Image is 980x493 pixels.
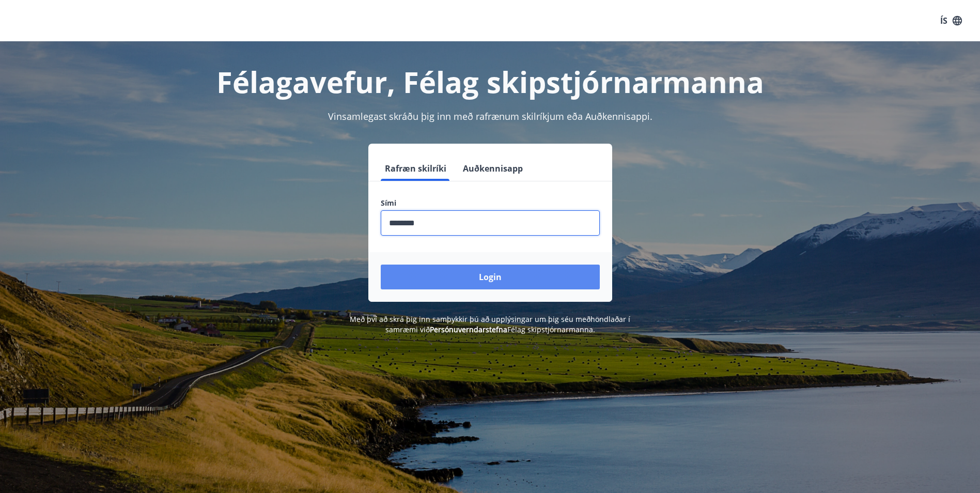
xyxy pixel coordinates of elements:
[350,314,630,334] span: Með því að skrá þig inn samþykkir þú að upplýsingar um þig séu meðhöndlaðar í samræmi við Félag s...
[430,325,507,334] a: Persónuverndarstefna
[935,11,968,30] button: ÍS
[459,156,527,181] button: Auðkennisapp
[381,265,600,289] button: Login
[328,110,652,122] span: Vinsamlegast skráðu þig inn með rafrænum skilríkjum eða Auðkennisappi.
[381,156,450,181] button: Rafræn skilríki
[131,62,850,101] h1: Félagavefur, Félag skipstjórnarmanna
[381,198,600,208] label: Sími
